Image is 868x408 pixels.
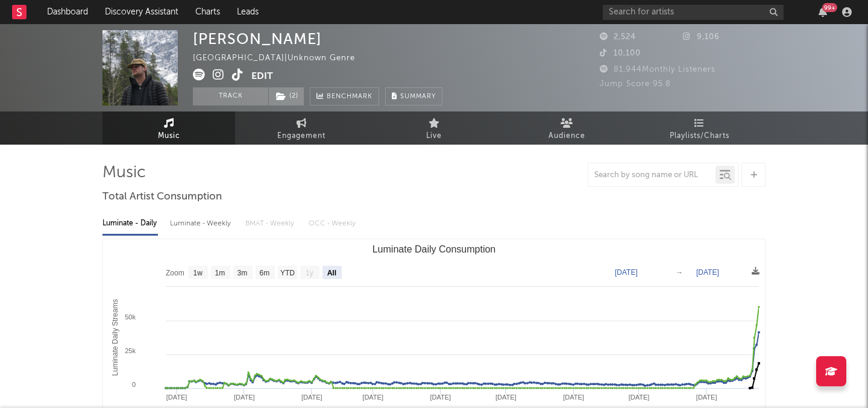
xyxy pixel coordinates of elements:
div: 99 + [822,3,837,12]
div: [GEOGRAPHIC_DATA] | Unknown Genre [193,51,369,66]
text: [DATE] [495,394,517,401]
text: Luminate Daily Consumption [373,244,496,254]
button: Summary [385,87,442,105]
span: Summary [400,93,436,100]
a: Playlists/Charts [633,111,766,145]
text: 50k [125,313,136,321]
text: → [676,268,683,277]
text: 1w [193,269,203,277]
span: Benchmark [327,90,373,104]
text: [DATE] [166,394,187,401]
a: Engagement [235,111,368,145]
span: Music [158,129,180,143]
span: 2,524 [600,33,636,41]
text: [DATE] [362,394,383,401]
a: Benchmark [310,87,379,105]
span: ( 2 ) [268,87,304,105]
text: 25k [125,347,136,354]
button: (2) [269,87,304,105]
span: 10,100 [600,49,641,57]
text: 0 [132,381,136,388]
text: All [327,269,336,277]
a: Audience [500,111,633,145]
div: [PERSON_NAME] [193,30,322,48]
text: [DATE] [696,268,719,277]
button: Track [193,87,268,105]
span: Jump Score: 95.8 [600,80,671,88]
a: Music [102,111,235,145]
text: Luminate Daily Streams [111,299,119,375]
span: Playlists/Charts [670,129,729,143]
input: Search by song name or URL [588,171,715,180]
span: Live [426,129,442,143]
button: 99+ [819,7,827,17]
span: Engagement [277,129,325,143]
span: 9,106 [683,33,720,41]
span: Total Artist Consumption [102,190,222,204]
span: Audience [549,129,585,143]
text: 6m [260,269,270,277]
text: [DATE] [696,394,717,401]
text: 1y [306,269,313,277]
div: Luminate - Daily [102,213,158,234]
text: [DATE] [430,394,451,401]
text: [DATE] [234,394,255,401]
span: 81,944 Monthly Listeners [600,66,715,74]
text: [DATE] [629,394,650,401]
button: Edit [251,69,273,84]
text: [DATE] [615,268,638,277]
a: Live [368,111,500,145]
text: 3m [237,269,248,277]
div: Luminate - Weekly [170,213,233,234]
text: 1m [215,269,225,277]
text: Zoom [166,269,184,277]
text: [DATE] [563,394,584,401]
input: Search for artists [603,5,784,20]
text: YTD [280,269,295,277]
text: [DATE] [301,394,322,401]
